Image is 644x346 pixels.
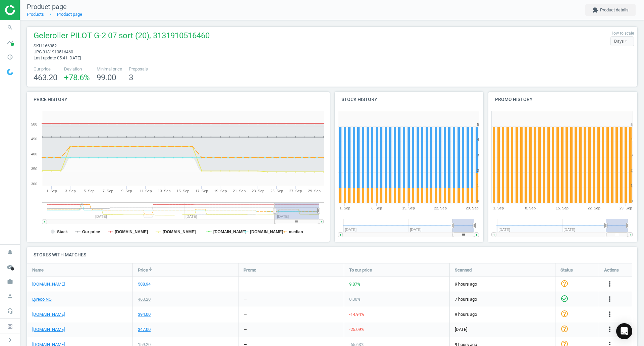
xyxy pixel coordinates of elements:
div: — [244,327,247,333]
i: chevron_right [6,336,14,344]
h4: Stores with matches [27,247,637,263]
i: help_outline [560,279,569,287]
span: Proposals [129,66,148,72]
button: chevron_right [2,336,18,344]
i: person [4,290,16,303]
text: 1 [477,184,479,188]
h4: Stock history [335,92,484,107]
span: 166352 [43,43,57,48]
span: Scanned [455,267,472,273]
button: extensionProduct details [585,4,636,16]
i: search [4,21,16,34]
a: [DOMAIN_NAME] [32,311,65,317]
i: check_circle_outline [560,294,569,302]
span: Minimal price [97,66,122,72]
i: more_vert [606,325,614,333]
tspan: 29. Sep [466,206,478,210]
text: 3 [477,153,479,157]
button: more_vert [606,325,614,334]
img: ajHJNr6hYgQAAAAASUVORK5CYII= [5,5,53,15]
a: Products [27,12,44,17]
tspan: 8. Sep [371,206,382,210]
a: [DOMAIN_NAME] [32,327,65,333]
text: 450 [31,137,37,141]
div: — [244,311,247,317]
span: 463.20 [34,73,57,82]
tspan: 11. Sep [139,189,152,193]
tspan: 29. Sep [308,189,321,193]
span: 99.00 [97,73,116,82]
text: 5 [631,122,633,127]
text: 2 [477,168,479,172]
div: 463.20 [138,296,151,302]
tspan: [DOMAIN_NAME] [115,230,148,234]
i: extension [592,7,598,13]
tspan: 23. Sep [252,189,264,193]
span: Deviation [64,66,90,72]
tspan: 27. Sep [289,189,302,193]
span: Price [138,267,148,273]
text: 4 [477,138,479,142]
tspan: 25. Sep [270,189,283,193]
i: help_outline [560,325,569,333]
tspan: Our price [82,230,100,234]
a: [DOMAIN_NAME] [32,281,65,287]
span: Name [32,267,44,273]
tspan: 15. Sep [556,206,569,210]
button: more_vert [606,295,614,304]
tspan: Stack [57,230,68,234]
tspan: [DOMAIN_NAME] [163,230,196,234]
button: more_vert [606,280,614,289]
div: Days [610,36,634,46]
span: Product page [27,3,67,11]
span: Geleroller PILOT G-2 07 sort (20), 3131910516460 [34,30,210,43]
text: 350 [31,167,37,171]
i: cloud_done [4,260,16,273]
div: — [244,296,247,302]
i: headset_mic [4,305,16,317]
button: more_vert [606,310,614,319]
img: wGWNvw8QSZomAAAAABJRU5ErkJggg== [7,69,13,75]
tspan: 7. Sep [103,189,113,193]
span: Our price [34,66,57,72]
text: 500 [31,122,37,126]
tspan: 8. Sep [525,206,536,210]
span: 7 hours ago [455,296,550,302]
text: 1 [631,184,633,188]
a: Lyreco NO [32,296,52,302]
i: pie_chart_outlined [4,51,16,63]
i: more_vert [606,310,614,318]
span: To our price [349,267,372,273]
span: [DATE] [455,327,550,333]
span: Promo [244,267,256,273]
text: 3 [631,153,633,157]
text: 0 [631,199,633,203]
span: sku : [34,43,43,48]
tspan: 15. Sep [177,189,190,193]
tspan: [DOMAIN_NAME] [213,230,247,234]
span: Last update 05:41 [DATE] [34,55,81,60]
tspan: 3. Sep [65,189,76,193]
h4: Promo history [488,92,637,107]
i: more_vert [606,280,614,288]
tspan: 22. Sep [434,206,446,210]
div: — [244,281,247,287]
text: 300 [31,182,37,186]
text: 2 [631,168,633,172]
tspan: 29. Sep [620,206,632,210]
div: Open Intercom Messenger [616,323,632,339]
tspan: [DOMAIN_NAME] [250,230,283,234]
text: 0 [477,199,479,203]
span: upc : [34,49,43,54]
h4: Price history [27,92,330,107]
span: 3131910516460 [43,49,73,54]
text: 400 [31,152,37,156]
text: 4 [631,138,633,142]
tspan: 9. Sep [121,189,132,193]
tspan: 21. Sep [233,189,246,193]
span: Status [560,267,573,273]
span: 0.00 % [349,297,361,302]
span: -25.09 % [349,327,364,332]
tspan: median [289,230,303,234]
div: 508.94 [138,281,151,287]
